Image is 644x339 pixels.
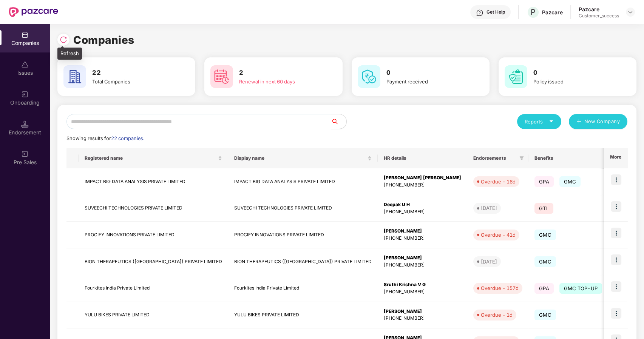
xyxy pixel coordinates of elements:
img: svg+xml;base64,PHN2ZyB3aWR0aD0iMjAiIGhlaWdodD0iMjAiIHZpZXdCb3g9IjAgMCAyMCAyMCIgZmlsbD0ibm9uZSIgeG... [21,150,29,158]
div: Renewal in next 60 days [239,78,321,85]
span: filter [518,154,525,163]
th: Registered name [79,148,228,168]
span: GPA [534,283,554,294]
span: Registered name [85,155,216,161]
div: Overdue - 41d [481,231,516,239]
div: Payment received [386,78,468,85]
span: filter [519,156,524,160]
img: svg+xml;base64,PHN2ZyB4bWxucz0iaHR0cDovL3d3dy53My5vcmcvMjAwMC9zdmciIHdpZHRoPSI2MCIgaGVpZ2h0PSI2MC... [210,65,233,88]
div: Total Companies [92,78,174,85]
span: GMC [534,310,556,320]
img: icon [611,308,621,319]
div: [DATE] [481,258,497,265]
div: [PERSON_NAME] [384,254,461,262]
div: Policy issued [533,78,615,85]
h3: 0 [533,68,615,78]
img: New Pazcare Logo [9,7,58,17]
div: [PHONE_NUMBER] [384,315,461,322]
div: Pazcare [579,6,619,13]
img: svg+xml;base64,PHN2ZyBpZD0iSXNzdWVzX2Rpc2FibGVkIiB4bWxucz0iaHR0cDovL3d3dy53My5vcmcvMjAwMC9zdmciIH... [21,61,29,68]
div: Pazcare [542,9,563,16]
td: PROCIFY INNOVATIONS PRIVATE LIMITED [228,222,378,248]
span: Endorsements [473,155,516,161]
div: [PERSON_NAME] [384,308,461,315]
span: caret-down [549,119,554,124]
div: Sruthi Krishna V G [384,281,461,288]
img: svg+xml;base64,PHN2ZyB3aWR0aD0iMjAiIGhlaWdodD0iMjAiIHZpZXdCb3g9IjAgMCAyMCAyMCIgZmlsbD0ibm9uZSIgeG... [21,91,29,98]
div: Overdue - 16d [481,178,516,185]
div: Overdue - 157d [481,284,519,292]
div: [PERSON_NAME] [PERSON_NAME] [384,174,461,182]
img: svg+xml;base64,PHN2ZyB4bWxucz0iaHR0cDovL3d3dy53My5vcmcvMjAwMC9zdmciIHdpZHRoPSI2MCIgaGVpZ2h0PSI2MC... [358,65,380,88]
td: PROCIFY INNOVATIONS PRIVATE LIMITED [79,222,228,248]
span: GTL [534,203,553,214]
td: SUVEECHI TECHNOLOGIES PRIVATE LIMITED [228,195,378,222]
img: icon [611,281,621,292]
td: BION THERAPEUTICS ([GEOGRAPHIC_DATA]) PRIVATE LIMITED [79,248,228,275]
h3: 2 [239,68,321,78]
div: [PHONE_NUMBER] [384,182,461,189]
span: GPA [534,176,554,187]
div: Customer_success [579,13,619,19]
span: Showing results for [66,136,144,141]
img: icon [611,254,621,265]
img: icon [611,228,621,238]
h1: Companies [73,32,134,48]
div: [PHONE_NUMBER] [384,288,461,296]
span: GMC [534,256,556,267]
span: search [331,119,346,125]
div: Refresh [57,48,82,60]
td: SUVEECHI TECHNOLOGIES PRIVATE LIMITED [79,195,228,222]
img: svg+xml;base64,PHN2ZyBpZD0iSGVscC0zMngzMiIgeG1sbnM9Imh0dHA6Ly93d3cudzMub3JnLzIwMDAvc3ZnIiB3aWR0aD... [476,9,483,17]
img: svg+xml;base64,PHN2ZyB3aWR0aD0iMTQuNSIgaGVpZ2h0PSIxNC41IiB2aWV3Qm94PSIwIDAgMTYgMTYiIGZpbGw9Im5vbm... [21,120,29,128]
img: svg+xml;base64,PHN2ZyBpZD0iQ29tcGFuaWVzIiB4bWxucz0iaHR0cDovL3d3dy53My5vcmcvMjAwMC9zdmciIHdpZHRoPS... [21,31,29,39]
td: IMPACT BIG DATA ANALYSIS PRIVATE LIMITED [228,168,378,195]
span: P [531,8,536,17]
img: icon [611,174,621,185]
span: GMC [534,230,556,240]
span: New Company [584,118,620,125]
td: YULU BIKES PRIVATE LIMITED [228,302,378,329]
div: Get Help [486,9,505,15]
div: Deepak U H [384,201,461,208]
h3: 22 [92,68,174,78]
span: Display name [234,155,366,161]
th: HR details [378,148,467,168]
div: [PHONE_NUMBER] [384,208,461,216]
div: [PERSON_NAME] [384,228,461,235]
img: icon [611,201,621,212]
td: IMPACT BIG DATA ANALYSIS PRIVATE LIMITED [79,168,228,195]
span: GMC [559,176,581,187]
h3: 0 [386,68,468,78]
td: BION THERAPEUTICS ([GEOGRAPHIC_DATA]) PRIVATE LIMITED [228,248,378,275]
div: [DATE] [481,204,497,212]
div: [PHONE_NUMBER] [384,235,461,242]
img: svg+xml;base64,PHN2ZyBpZD0iUmVsb2FkLTMyeDMyIiB4bWxucz0iaHR0cDovL3d3dy53My5vcmcvMjAwMC9zdmciIHdpZH... [60,36,67,43]
img: svg+xml;base64,PHN2ZyB4bWxucz0iaHR0cDovL3d3dy53My5vcmcvMjAwMC9zdmciIHdpZHRoPSI2MCIgaGVpZ2h0PSI2MC... [63,65,86,88]
th: Display name [228,148,378,168]
img: svg+xml;base64,PHN2ZyB4bWxucz0iaHR0cDovL3d3dy53My5vcmcvMjAwMC9zdmciIHdpZHRoPSI2MCIgaGVpZ2h0PSI2MC... [505,65,527,88]
span: 22 companies. [111,136,144,141]
div: [PHONE_NUMBER] [384,262,461,269]
div: Reports [525,118,554,125]
button: search [331,114,347,129]
td: Fourkites India Private Limited [79,275,228,302]
img: svg+xml;base64,PHN2ZyBpZD0iRHJvcGRvd24tMzJ4MzIiIHhtbG5zPSJodHRwOi8vd3d3LnczLm9yZy8yMDAwL3N2ZyIgd2... [627,9,633,15]
div: Overdue - 1d [481,311,513,319]
span: plus [576,119,581,125]
td: Fourkites India Private Limited [228,275,378,302]
span: GMC TOP-UP [559,283,602,294]
td: YULU BIKES PRIVATE LIMITED [79,302,228,329]
th: More [604,148,627,168]
button: plusNew Company [569,114,627,129]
